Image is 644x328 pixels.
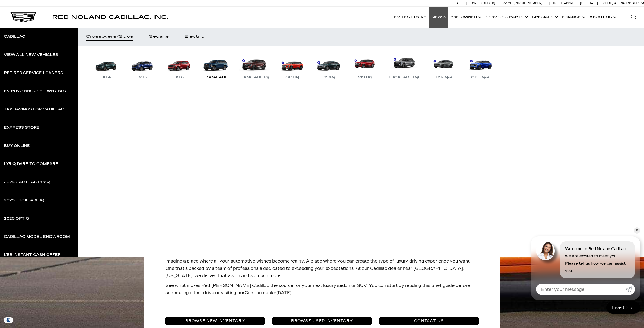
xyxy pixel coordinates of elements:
[621,2,630,5] span: Sales:
[4,162,58,166] div: LYRIQ Dare to Compare
[603,2,621,5] span: Open [DATE]
[536,241,555,260] img: Agent profile photo
[78,28,141,46] a: Crossovers/SUVs
[165,282,479,297] p: See what makes Red [PERSON_NAME] Cadillac the source for your next luxury sedan or SUV. You can s...
[3,317,15,323] section: Click to Open Cookie Consent Modal
[429,7,448,28] a: New
[626,284,635,295] a: Submit
[127,54,159,81] a: XT5
[164,54,195,81] a: XT6
[4,126,40,129] div: Express Store
[320,74,337,81] div: LYRIQ
[165,317,265,325] a: Browse New Inventory
[4,199,44,202] div: 2025 Escalade IQ
[465,54,496,81] a: OPTIQ-V
[52,15,168,20] a: Red Noland Cadillac, Inc.
[237,54,271,81] a: Escalade IQ
[177,28,212,46] a: Electric
[497,2,544,5] a: Service: [PHONE_NUMBER]
[272,317,372,325] a: Browse Used Inventory
[4,180,50,184] div: 2024 Cadillac LYRIQ
[4,71,63,75] div: Retired Service Loaners
[283,74,302,81] div: OPTIQ
[448,7,483,28] a: Pre-Owned
[91,54,122,81] a: XT4
[559,7,587,28] a: Finance
[184,35,204,38] div: Electric
[200,54,232,81] a: Escalade
[536,284,626,295] input: Enter your message
[165,258,479,279] p: Imagine a place where all your automotive wishes become reality. A place where you can create the...
[202,74,231,81] div: Escalade
[4,108,64,111] div: Tax Savings for Cadillac
[433,74,455,81] div: LYRIQ-V
[4,53,58,57] div: View All New Vehicles
[4,35,25,38] div: Cadillac
[52,14,168,20] span: Red Noland Cadillac, Inc.
[141,28,177,46] a: Sedans
[355,74,375,81] div: VISTIQ
[86,35,133,38] div: Crossovers/SUVs
[428,54,460,81] a: LYRIQ-V
[4,217,29,220] div: 2025 OPTIQ
[149,35,169,38] div: Sedans
[623,7,644,28] div: Search
[514,2,543,5] span: [PHONE_NUMBER]
[277,54,308,81] a: OPTIQ
[4,89,67,93] div: EV Powerhouse – Why Buy
[499,2,513,5] span: Service:
[173,74,186,81] div: XT6
[237,74,271,81] div: Escalade IQ
[4,253,61,257] div: KBB Instant Cash Offer
[386,74,423,81] div: Escalade IQL
[630,2,644,5] span: 9 AM-6 PM
[609,305,637,311] span: Live Chat
[313,54,344,81] a: LYRIQ
[245,290,276,295] a: Cadillac dealer
[469,74,492,81] div: OPTIQ-V
[100,74,113,81] div: XT4
[4,144,30,148] div: Buy Online
[455,2,466,5] span: Sales:
[455,2,497,5] a: Sales: [PHONE_NUMBER]
[10,12,36,22] img: Cadillac Dark Logo with Cadillac White Text
[587,7,618,28] a: About Us
[549,2,598,5] a: [STREET_ADDRESS][US_STATE]
[606,301,640,314] a: Live Chat
[349,54,381,81] a: VISTIQ
[3,317,15,323] img: Opt-Out Icon
[136,74,150,81] div: XT5
[4,235,70,239] div: Cadillac Model Showroom
[466,2,495,5] span: [PHONE_NUMBER]
[392,7,429,28] a: EV Test Drive
[560,241,635,278] div: Welcome to Red Noland Cadillac, we are excited to meet you! Please tell us how we can assist you.
[483,7,530,28] a: Service & Parts
[530,7,559,28] a: Specials
[386,54,423,81] a: Escalade IQL
[379,317,479,325] a: Contact Us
